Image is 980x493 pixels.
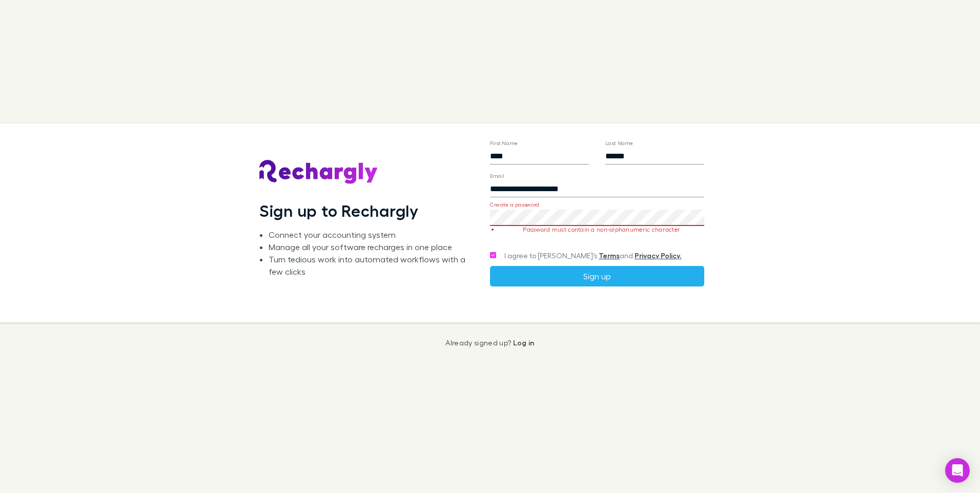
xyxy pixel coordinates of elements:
[269,253,474,278] li: Turn tedious work into automated workflows with a few clicks
[945,458,970,483] div: Open Intercom Messenger
[269,241,474,253] li: Manage all your software recharges in one place
[259,201,419,220] h1: Sign up to Rechargly
[599,251,620,260] a: Terms
[605,139,634,147] label: Last Name
[499,226,704,233] li: Password must contain a non-alphanumeric character
[490,139,518,147] label: First Name
[445,339,534,347] p: Already signed up?
[490,201,539,209] label: Create a password
[513,338,535,347] a: Log in
[635,251,681,260] a: Privacy Policy.
[259,160,378,184] img: Rechargly's Logo
[504,251,681,261] span: I agree to [PERSON_NAME]’s and
[490,266,704,286] button: Sign up
[490,172,504,180] label: Email
[269,229,474,241] li: Connect your accounting system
